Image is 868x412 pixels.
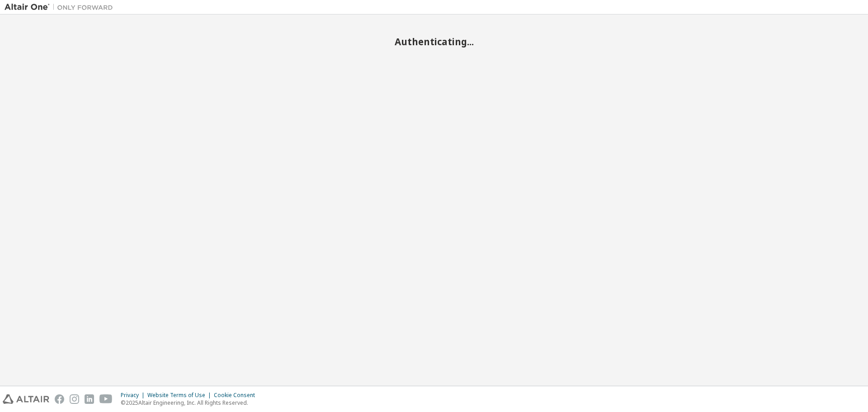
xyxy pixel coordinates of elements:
img: instagram.svg [70,394,79,404]
img: youtube.svg [99,394,113,404]
div: Privacy [121,392,147,399]
img: altair_logo.svg [3,394,49,404]
div: Cookie Consent [214,392,260,399]
h2: Authenticating... [5,36,863,47]
div: Website Terms of Use [147,392,214,399]
img: linkedin.svg [85,394,94,404]
p: © 2025 Altair Engineering, Inc. All Rights Reserved. [121,399,260,407]
img: facebook.svg [55,394,64,404]
img: Altair One [5,3,118,12]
